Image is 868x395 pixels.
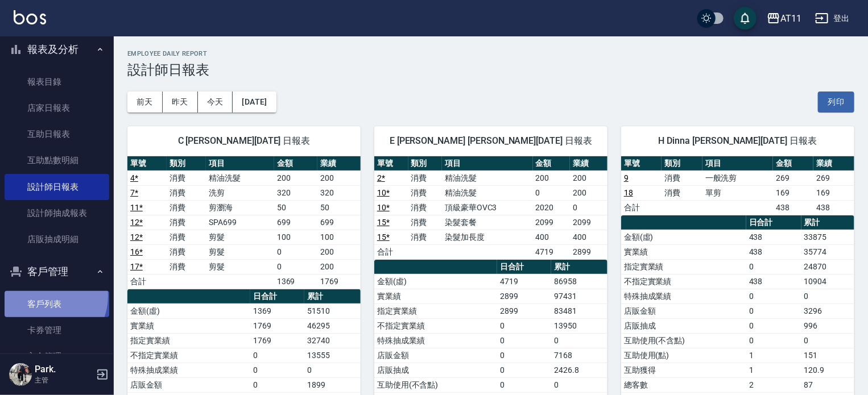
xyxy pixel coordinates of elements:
[304,348,361,363] td: 13555
[127,333,250,348] td: 指定實業績
[801,274,854,289] td: 10904
[317,215,361,230] td: 699
[206,244,274,259] td: 剪髮
[408,215,443,230] td: 消費
[304,303,361,318] td: 51510
[621,156,854,215] table: a dense table
[621,333,746,348] td: 互助使用(不含點)
[621,348,746,363] td: 互助使用(點)
[141,135,347,147] span: C [PERSON_NAME][DATE] 日報表
[533,200,571,215] td: 2020
[813,185,854,200] td: 169
[702,156,773,171] th: 項目
[570,171,607,185] td: 200
[570,215,607,230] td: 2099
[408,185,443,200] td: 消費
[304,377,361,392] td: 1899
[442,171,533,185] td: 精油洗髮
[801,289,854,303] td: 0
[304,318,361,333] td: 46295
[533,171,571,185] td: 200
[801,363,854,377] td: 120.9
[127,62,854,78] h3: 設計師日報表
[198,92,233,113] button: 今天
[570,200,607,215] td: 0
[5,35,109,64] button: 報表及分析
[5,291,109,317] a: 客戶列表
[374,377,497,392] td: 互助使用(不含點)
[497,289,551,303] td: 2899
[746,363,801,377] td: 1
[621,377,746,392] td: 總客數
[374,156,408,171] th: 單號
[762,7,806,30] button: AT11
[167,259,206,274] td: 消費
[780,11,801,26] div: AT11
[801,348,854,363] td: 151
[5,147,109,173] a: 互助點數明細
[662,156,702,171] th: 類別
[621,363,746,377] td: 互助獲得
[551,274,607,289] td: 86958
[551,260,607,275] th: 累計
[167,244,206,259] td: 消費
[250,377,304,392] td: 0
[274,259,317,274] td: 0
[374,303,497,318] td: 指定實業績
[746,274,801,289] td: 438
[533,244,571,259] td: 4719
[813,171,854,185] td: 269
[551,363,607,377] td: 2426.8
[734,7,757,30] button: save
[801,244,854,259] td: 35774
[274,274,317,289] td: 1369
[250,363,304,377] td: 0
[533,156,571,171] th: 金額
[317,230,361,244] td: 100
[374,289,497,303] td: 實業績
[621,318,746,333] td: 店販抽成
[408,171,443,185] td: 消費
[167,156,206,171] th: 類別
[5,200,109,226] a: 設計師抽成報表
[702,171,773,185] td: 一般洗剪
[533,230,571,244] td: 400
[773,185,813,200] td: 169
[233,92,276,113] button: [DATE]
[14,10,46,24] img: Logo
[497,348,551,363] td: 0
[635,135,841,147] span: H Dinna [PERSON_NAME][DATE] 日報表
[167,215,206,230] td: 消費
[274,171,317,185] td: 200
[746,215,801,230] th: 日合計
[5,343,109,369] a: 入金管理
[570,185,607,200] td: 200
[5,226,109,252] a: 店販抽成明細
[497,318,551,333] td: 0
[551,377,607,392] td: 0
[746,259,801,274] td: 0
[746,318,801,333] td: 0
[702,185,773,200] td: 單剪
[551,289,607,303] td: 97431
[408,230,443,244] td: 消費
[374,333,497,348] td: 特殊抽成業績
[746,230,801,244] td: 438
[570,244,607,259] td: 2899
[408,156,443,171] th: 類別
[813,200,854,215] td: 438
[801,230,854,244] td: 33875
[570,230,607,244] td: 400
[317,244,361,259] td: 200
[304,333,361,348] td: 32740
[5,121,109,147] a: 互助日報表
[374,363,497,377] td: 店販抽成
[621,289,746,303] td: 特殊抽成業績
[408,200,443,215] td: 消費
[206,259,274,274] td: 剪髮
[304,289,361,304] th: 累計
[533,215,571,230] td: 2099
[773,200,813,215] td: 438
[662,185,702,200] td: 消費
[163,92,198,113] button: 昨天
